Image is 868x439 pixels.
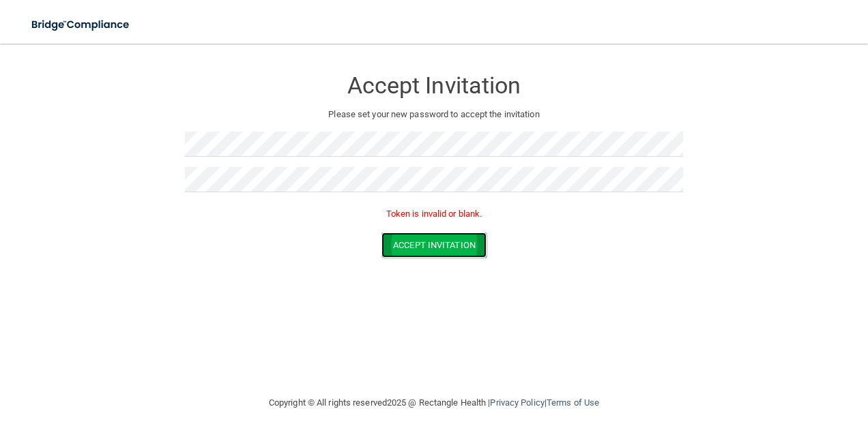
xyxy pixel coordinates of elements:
button: Accept Invitation [381,232,487,258]
div: Copyright © All rights reserved 2025 @ Rectangle Health | | [185,381,683,425]
img: bridge_compliance_login_screen.278c3ca4.svg [20,11,142,39]
a: Terms of Use [547,397,599,408]
p: Token is invalid or blank. [185,206,683,222]
a: Privacy Policy [490,397,544,408]
p: Please set your new password to accept the invitation [195,106,673,123]
h3: Accept Invitation [185,73,683,98]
